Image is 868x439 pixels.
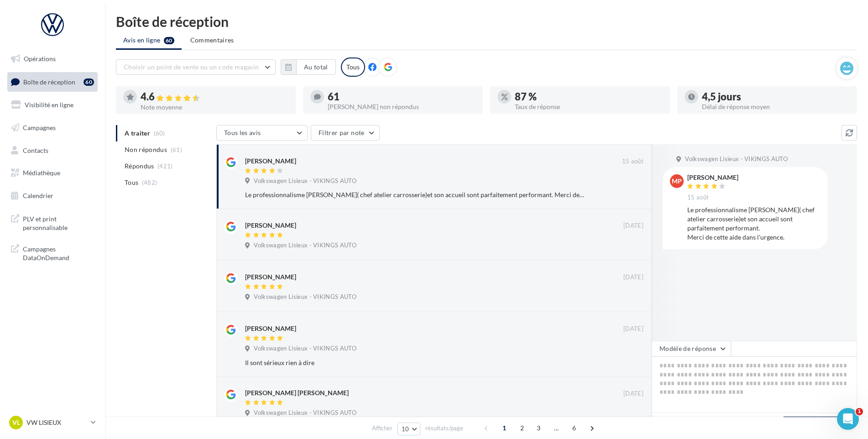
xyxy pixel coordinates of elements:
[23,213,94,232] span: PLV et print personnalisable
[687,205,821,242] div: Le professionnalisme [PERSON_NAME]( chef atelier carrosserie)et son accueil sont parfaitement per...
[5,49,99,68] a: Opérations
[281,59,336,75] button: Au total
[328,92,476,102] div: 61
[125,145,167,154] span: Non répondus
[23,146,48,154] span: Contacts
[5,95,99,115] a: Visibilité en ligne
[5,209,99,236] a: PLV et print personnalisable
[402,425,409,433] span: 10
[837,408,859,430] iframe: Intercom live chat
[5,118,99,137] a: Campagnes
[23,243,94,262] span: Campagnes DataOnDemand
[12,418,20,427] span: VL
[84,78,94,86] div: 60
[702,104,850,110] div: Délai de réponse moyen
[341,57,365,77] div: Tous
[687,193,709,202] span: 15 août
[567,421,581,435] span: 6
[311,125,380,141] button: Filtrer par note
[702,92,850,102] div: 4,5 jours
[549,421,564,435] span: ...
[254,241,356,250] span: Volkswagen Lisieux - VIKINGS AUTO
[328,104,476,110] div: [PERSON_NAME] non répondus
[7,414,98,431] a: VL VW LISIEUX
[141,92,288,102] div: 4.6
[141,104,288,110] div: Note moyenne
[116,15,857,28] div: Boîte de réception
[124,63,259,71] span: Choisir un point de vente ou un code magasin
[245,221,296,230] div: [PERSON_NAME]
[623,273,643,282] span: [DATE]
[245,190,584,199] div: Le professionnalisme [PERSON_NAME]( chef atelier carrosserie)et son accueil sont parfaitement per...
[23,124,56,131] span: Campagnes
[5,186,99,205] a: Calendrier
[372,424,392,433] span: Afficher
[515,421,529,435] span: 2
[26,418,87,427] p: VW LISIEUX
[190,36,234,45] span: Commentaires
[224,129,261,136] span: Tous les avis
[531,421,546,435] span: 3
[5,72,99,92] a: Boîte de réception60
[622,157,643,166] span: 15 août
[245,272,296,282] div: [PERSON_NAME]
[116,59,276,75] button: Choisir un point de vente ou un code magasin
[216,125,308,141] button: Tous les avis
[5,141,99,160] a: Contacts
[25,101,73,109] span: Visibilité en ligne
[425,424,463,433] span: résultats/page
[23,169,60,177] span: Médiathèque
[652,341,731,356] button: Modèle de réponse
[5,163,99,183] a: Médiathèque
[23,78,75,85] span: Boîte de réception
[171,146,182,153] span: (61)
[254,345,356,353] span: Volkswagen Lisieux - VIKINGS AUTO
[254,293,356,301] span: Volkswagen Lisieux - VIKINGS AUTO
[623,222,643,230] span: [DATE]
[254,177,356,185] span: Volkswagen Lisieux - VIKINGS AUTO
[687,174,738,181] div: [PERSON_NAME]
[254,409,356,417] span: Volkswagen Lisieux - VIKINGS AUTO
[245,324,296,333] div: [PERSON_NAME]
[685,155,788,163] span: Volkswagen Lisieux - VIKINGS AUTO
[515,92,663,102] div: 87 %
[125,178,138,187] span: Tous
[245,358,584,367] div: Il sont sérieux rien à dire
[245,388,349,397] div: [PERSON_NAME] [PERSON_NAME]
[623,390,643,398] span: [DATE]
[515,104,663,110] div: Taux de réponse
[623,325,643,333] span: [DATE]
[142,179,157,186] span: (482)
[125,162,154,171] span: Répondus
[497,421,512,435] span: 1
[23,192,53,199] span: Calendrier
[157,162,173,170] span: (421)
[5,239,99,266] a: Campagnes DataOnDemand
[397,423,421,435] button: 10
[856,408,863,415] span: 1
[245,157,296,166] div: [PERSON_NAME]
[672,177,682,186] span: MP
[24,55,56,63] span: Opérations
[296,59,336,75] button: Au total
